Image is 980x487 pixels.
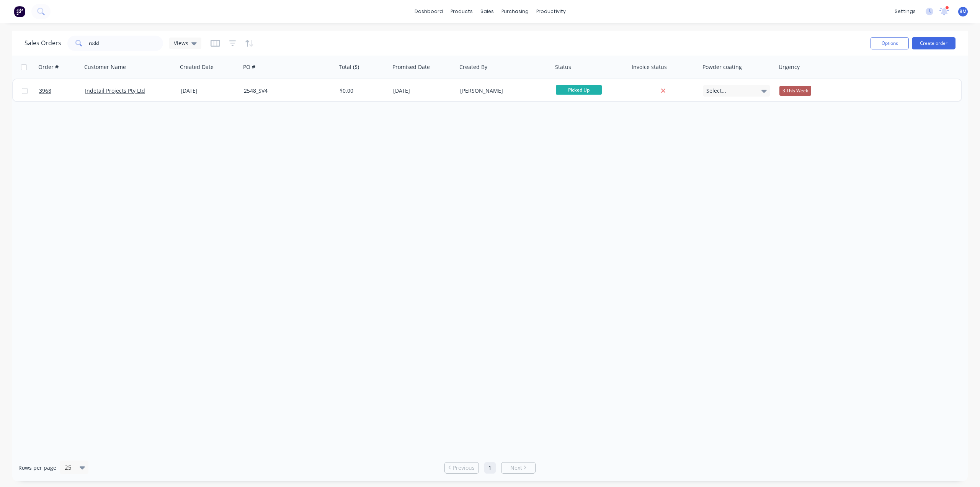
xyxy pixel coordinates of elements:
[445,464,479,472] a: Previous page
[39,79,85,102] a: 3968
[460,87,545,95] div: [PERSON_NAME]
[447,6,477,17] div: products
[556,85,602,95] span: Picked Up
[453,464,475,472] span: Previous
[89,36,163,51] input: Search...
[85,87,145,94] a: Indetail Projects Pty Ltd
[459,63,487,71] div: Created By
[871,37,909,49] button: Options
[484,462,496,474] a: Page 1 is your current page
[498,6,532,17] div: purchasing
[959,8,967,15] span: BM
[632,63,667,71] div: Invoice status
[555,63,571,71] div: Status
[174,39,188,47] span: Views
[501,464,535,472] a: Next page
[912,37,955,49] button: Create order
[38,63,59,71] div: Order #
[181,87,238,95] div: [DATE]
[14,6,25,17] img: Factory
[18,464,56,472] span: Rows per page
[39,87,51,95] span: 3968
[243,63,255,71] div: PO #
[702,63,742,71] div: Powder coating
[532,6,570,17] div: productivity
[340,87,385,95] div: $0.00
[393,86,454,96] div: [DATE]
[477,6,498,17] div: sales
[441,462,539,474] ul: Pagination
[510,464,522,472] span: Next
[779,63,800,71] div: Urgency
[180,63,214,71] div: Created Date
[24,39,61,47] h1: Sales Orders
[411,6,447,17] a: dashboard
[339,63,359,71] div: Total ($)
[84,63,126,71] div: Customer Name
[244,87,329,95] div: 2548_SV4
[891,6,920,17] div: settings
[392,63,430,71] div: Promised Date
[779,86,811,96] div: 3 This Week
[706,87,726,95] span: Select...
